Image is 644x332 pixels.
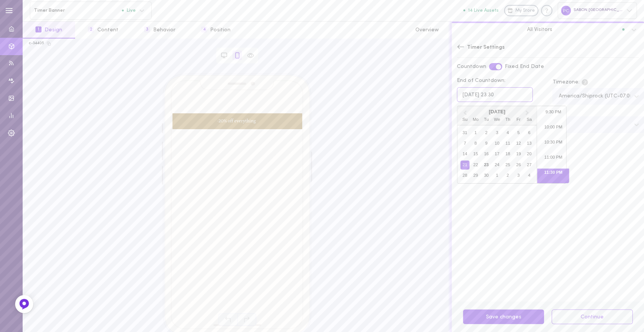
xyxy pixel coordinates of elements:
li: 10:30 PM [537,138,569,153]
div: Choose Monday, September 8th, 2025 [471,139,480,148]
span: All Visitors [527,26,552,33]
div: Choose Friday, September 5th, 2025 [514,128,523,137]
div: Choose Saturday, September 20th, 2025 [525,150,534,159]
li: 9:30 PM [537,108,569,123]
div: Fixed End Date [505,64,544,69]
div: Choose Tuesday, September 16th, 2025 [482,150,491,159]
div: SABON [GEOGRAPHIC_DATA] [558,2,637,19]
div: Choose Friday, September 19th, 2025 [514,150,523,159]
div: Choose Sunday, September 21st, 2025 [460,161,469,170]
span: -20% off everything [217,119,256,124]
div: Choose Saturday, September 27th, 2025 [525,161,534,170]
div: Su [460,115,469,124]
div: Sa [525,115,534,124]
button: Previous Month [458,107,470,119]
div: Countdown [457,64,486,69]
span: 3 [144,26,150,32]
div: We [492,115,501,124]
div: Choose Wednesday, October 1st, 2025 [492,171,501,180]
button: Overview [403,22,452,39]
a: My Store [504,5,538,16]
div: Choose Monday, September 15th, 2025 [471,150,480,159]
div: Choose Tuesday, September 30th, 2025 [482,171,491,180]
div: Choose Sunday, August 31st, 2025 [460,128,469,137]
div: Choose Friday, September 12th, 2025 [514,139,523,148]
div: America/Shiprock (UTC-07:00) [558,94,631,99]
span: Undo [218,313,237,326]
div: Choose Wednesday, September 10th, 2025 [492,139,501,148]
div: Choose Friday, October 3rd, 2025 [514,171,523,180]
button: 2Content [75,22,131,39]
div: Choose Wednesday, September 3rd, 2025 [492,128,501,137]
div: Knowledge center [541,5,552,16]
span: 4 [201,26,207,32]
div: Choose Tuesday, September 23rd, 2025 [482,161,491,170]
div: Choose Thursday, September 25th, 2025 [503,161,512,170]
div: Choose Tuesday, September 9th, 2025 [482,139,491,148]
div: Timezone: [552,80,579,85]
div: Choose Monday, September 1st, 2025 [471,128,480,137]
div: Choose Friday, September 26th, 2025 [514,161,523,170]
li: 10:00 PM [537,123,569,138]
span: 2 [88,26,94,32]
div: Choose Sunday, September 14th, 2025 [460,150,469,159]
div: Choose Monday, September 29th, 2025 [471,171,480,180]
div: Th [503,115,512,124]
button: Save changes [463,309,544,324]
div: Choose Saturday, September 13th, 2025 [525,139,534,148]
div: Choose Thursday, September 4th, 2025 [503,128,512,137]
span: My Store [515,8,535,14]
div: Choose Sunday, September 28th, 2025 [460,171,469,180]
div: Choose Saturday, September 6th, 2025 [525,128,534,137]
span: Timer Banner [34,8,122,13]
span: Live [122,8,136,13]
div: Tu [482,115,491,124]
span: 1 [35,26,41,32]
div: Choose Wednesday, September 24th, 2025 [492,161,501,170]
div: Fr [514,115,523,124]
button: Next Month [522,107,534,119]
li: 11:30 PM [537,168,569,184]
span: Redo [237,313,256,326]
div: Choose Saturday, October 4th, 2025 [525,171,534,180]
ul: Time [537,106,569,183]
button: Continue [552,309,633,324]
div: Choose Thursday, September 11th, 2025 [503,139,512,148]
div: Choose Tuesday, September 2nd, 2025 [482,128,491,137]
button: 1Design [23,22,75,39]
div: Choose Wednesday, September 17th, 2025 [492,150,501,159]
a: 14 Live Assets [463,8,504,13]
button: 4Position [188,22,243,39]
div: c-34405 [29,41,44,46]
div: Choose Monday, September 22nd, 2025 [471,161,480,170]
div: End of Countdown: [457,78,549,86]
div: month 2025-09 [460,127,535,181]
div: Mo [471,115,480,124]
div: [DATE] [457,109,536,114]
div: Choose Sunday, September 7th, 2025 [460,139,469,148]
span: Timer Settings [467,44,505,51]
button: 14 Live Assets [463,8,499,13]
li: 11:00 PM [537,153,569,168]
img: Feedback Button [18,298,30,310]
div: Choose Thursday, September 18th, 2025 [503,150,512,159]
button: 3Behavior [131,22,188,39]
div: Choose Thursday, October 2nd, 2025 [503,171,512,180]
